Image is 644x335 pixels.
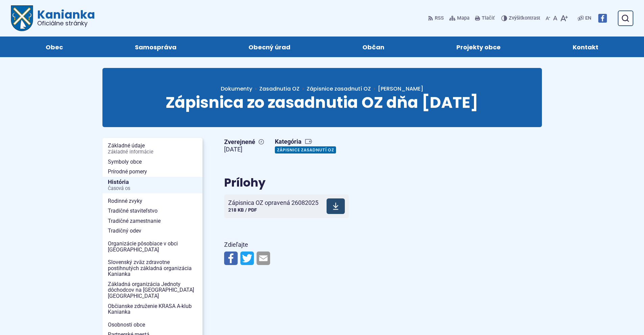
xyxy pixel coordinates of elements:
[259,85,300,93] span: Zasadnutia OZ
[108,226,197,236] span: Tradičný odev
[509,15,522,21] span: Zvýšiť
[108,157,197,167] span: Symboly obce
[102,196,202,206] a: Rodinné zvyky
[219,37,319,57] a: Obecný úrad
[102,226,202,236] a: Tradičný odev
[378,85,423,93] span: [PERSON_NAME]
[37,20,95,26] span: Oficiálne stránky
[16,37,92,57] a: Obec
[224,252,238,265] img: Zdieľať na Facebooku
[102,177,202,193] a: HistóriaČasová os
[585,14,591,22] span: EN
[102,157,202,167] a: Symboly obce
[221,85,259,93] a: Dokumenty
[224,138,264,146] span: Zverejnené
[108,177,197,193] span: História
[427,37,530,57] a: Projekty obce
[474,11,496,25] button: Tlačiť
[108,196,197,206] span: Rodinné zvyky
[108,301,197,317] span: Občianske združenie KRASA A-klub Kanianka
[102,239,202,255] a: Organizácie pôsobiace v obci [GEOGRAPHIC_DATA]
[108,186,197,191] span: Časová os
[108,279,197,301] span: Základná organizácia Jednoty dôchodcov na [GEOGRAPHIC_DATA] [GEOGRAPHIC_DATA]
[248,37,290,57] span: Obecný úrad
[108,141,197,157] span: Základné údaje
[102,257,202,279] a: Slovenský zväz zdravotne postihnutých základná organizácia Kanianka
[102,167,202,177] a: Prírodné pomery
[435,14,444,22] span: RSS
[307,85,371,93] a: Zápisnice zasadnutí OZ
[257,252,270,265] img: Zdieľať e-mailom
[428,11,445,25] a: RSS
[448,11,471,25] a: Mapa
[224,146,264,153] figcaption: [DATE]
[544,11,552,25] button: Zmenšiť veľkosť písma
[102,279,202,301] a: Základná organizácia Jednoty dôchodcov na [GEOGRAPHIC_DATA] [GEOGRAPHIC_DATA]
[552,11,559,25] button: Nastaviť pôvodnú veľkosť písma
[509,16,540,21] span: kontrast
[275,146,336,153] a: Zápisnice zasadnutí OZ
[559,11,569,25] button: Zväčšiť veľkosť písma
[224,176,464,189] h2: Prílohy
[108,239,197,255] span: Organizácie pôsobiace v obci [GEOGRAPHIC_DATA]
[371,85,423,93] a: [PERSON_NAME]
[259,85,307,93] a: Zasadnutia OZ
[108,149,197,155] span: Základné informácie
[598,14,607,23] img: Prejsť na Facebook stránku
[46,37,63,57] span: Obec
[456,37,501,57] span: Projekty obce
[224,240,464,250] p: Zdieľajte
[135,37,176,57] span: Samospráva
[108,257,197,279] span: Slovenský zväz zdravotne postihnutých základná organizácia Kanianka
[573,37,598,57] span: Kontakt
[275,138,339,146] span: Kategória
[333,37,414,57] a: Občan
[108,216,197,226] span: Tradičné zamestnanie
[501,11,542,25] button: Zvýšiťkontrast
[228,199,318,206] span: Zápisnica OZ opravená 26082025
[11,5,33,31] img: Prejsť na domovskú stránku
[11,5,95,31] a: Logo Kanianka, prejsť na domovskú stránku.
[457,14,470,22] span: Mapa
[102,301,202,317] a: Občianske združenie KRASA A-klub Kanianka
[108,167,197,177] span: Prírodné pomery
[166,92,478,113] span: Zápisnica zo zasadnutia OZ dňa [DATE]
[105,37,206,57] a: Samospráva
[482,16,495,21] span: Tlačiť
[102,320,202,330] a: Osobnosti obce
[108,320,197,330] span: Osobnosti obce
[102,216,202,226] a: Tradičné zamestnanie
[584,14,593,22] a: EN
[362,37,384,57] span: Občan
[102,141,202,157] a: Základné údajeZákladné informácie
[224,194,349,218] a: Zápisnica OZ opravená 26082025 218 KB / PDF
[221,85,252,93] span: Dokumenty
[102,206,202,216] a: Tradičné staviteľstvo
[33,9,95,26] span: Kanianka
[228,207,257,213] span: 218 KB / PDF
[544,37,628,57] a: Kontakt
[108,206,197,216] span: Tradičné staviteľstvo
[240,252,254,265] img: Zdieľať na Twitteri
